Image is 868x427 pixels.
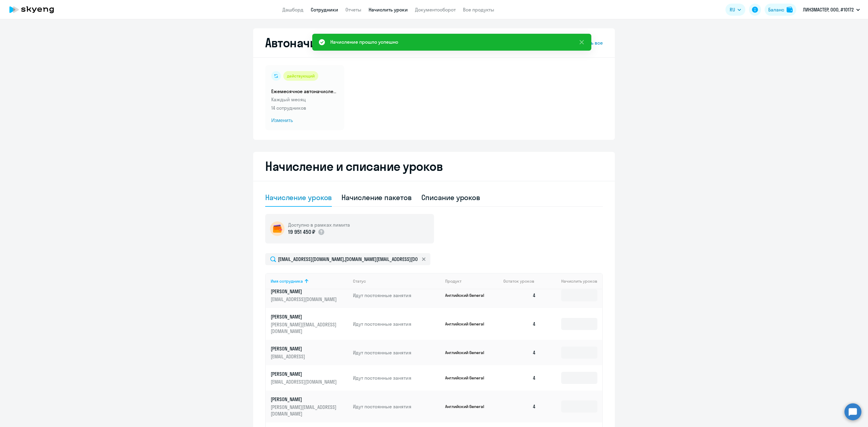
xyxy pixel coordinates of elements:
div: Имя сотрудника [271,278,348,284]
p: [PERSON_NAME] [271,371,338,377]
span: RU [730,6,735,13]
a: Сотрудники [311,7,338,13]
div: Имя сотрудника [271,278,303,284]
a: [PERSON_NAME][EMAIL_ADDRESS] [271,345,348,360]
td: 4 [498,340,541,365]
a: [PERSON_NAME][PERSON_NAME][EMAIL_ADDRESS][DOMAIN_NAME] [271,313,348,334]
button: RU [725,4,745,16]
div: Баланс [768,6,784,13]
p: Английский General [445,293,490,298]
p: Английский General [445,321,490,327]
div: Продукт [445,278,461,284]
a: Отчеты [345,7,361,13]
div: Списание уроков [421,193,480,202]
p: [PERSON_NAME][EMAIL_ADDRESS][DOMAIN_NAME] [271,321,338,334]
a: Все продукты [463,7,494,13]
p: Английский General [445,375,490,381]
p: 14 сотрудников [271,104,338,111]
p: [PERSON_NAME][EMAIL_ADDRESS][DOMAIN_NAME] [271,404,338,417]
p: [PERSON_NAME] [271,345,338,352]
div: Статус [353,278,440,284]
p: [PERSON_NAME] [271,288,338,295]
span: Изменить [271,117,338,124]
p: Английский General [445,404,490,409]
div: Начисление уроков [265,193,332,202]
td: 4 [498,391,541,422]
p: ЛИНЗМАСТЕР, ООО, #10172 [803,6,854,13]
p: Идут постоянные занятия [353,375,440,381]
div: Остаток уроков [503,278,541,284]
h2: Автоначисления [265,36,357,50]
p: Идут постоянные занятия [353,321,440,327]
h2: Начисление и списание уроков [265,159,603,174]
p: [EMAIL_ADDRESS] [271,353,338,360]
th: Начислить уроков [541,273,602,289]
span: Остаток уроков [503,278,534,284]
button: Балансbalance [765,4,796,16]
a: [PERSON_NAME][EMAIL_ADDRESS][DOMAIN_NAME] [271,371,348,385]
p: Идут постоянные занятия [353,403,440,410]
img: balance [787,7,793,13]
h5: Доступно в рамках лимита [288,221,350,228]
div: Начисление пакетов [341,193,411,202]
p: Идут постоянные занятия [353,292,440,299]
p: [EMAIL_ADDRESS][DOMAIN_NAME] [271,378,338,385]
a: Документооборот [415,7,456,13]
p: Идут постоянные занятия [353,349,440,356]
p: [PERSON_NAME] [271,396,338,403]
div: Продукт [445,278,499,284]
td: 4 [498,308,541,340]
p: [EMAIL_ADDRESS][DOMAIN_NAME] [271,296,338,303]
button: ЛИНЗМАСТЕР, ООО, #10172 [800,2,863,17]
img: wallet-circle.png [270,221,285,236]
a: [PERSON_NAME][EMAIL_ADDRESS][DOMAIN_NAME] [271,288,348,303]
p: [PERSON_NAME] [271,313,338,320]
h5: Ежемесячное автоначисление [271,88,338,95]
a: Начислить уроки [369,7,408,13]
div: Статус [353,278,366,284]
input: Поиск по имени, email, продукту или статусу [265,253,430,265]
div: действующий [283,71,318,81]
td: 4 [498,365,541,391]
p: 19 951 450 ₽ [288,228,315,236]
a: [PERSON_NAME][PERSON_NAME][EMAIL_ADDRESS][DOMAIN_NAME] [271,396,348,417]
a: Дашборд [282,7,303,13]
p: Каждый месяц [271,96,338,103]
td: 4 [498,283,541,308]
p: Английский General [445,350,490,355]
div: Начисление прошло успешно [330,38,398,46]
